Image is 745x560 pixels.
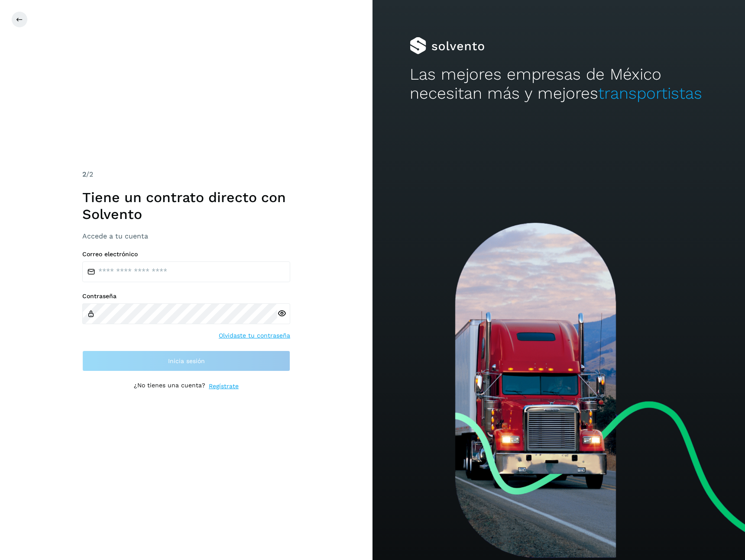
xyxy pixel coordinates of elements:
[82,293,290,300] label: Contraseña
[82,351,290,371] button: Inicia sesión
[168,358,205,364] span: Inicia sesión
[82,232,290,240] h3: Accede a tu cuenta
[82,170,86,178] span: 2
[134,382,205,391] p: ¿No tienes una cuenta?
[82,251,290,258] label: Correo electrónico
[598,84,702,103] span: transportistas
[219,331,290,340] a: Olvidaste tu contraseña
[209,382,239,391] a: Regístrate
[82,189,290,222] h1: Tiene un contrato directo con Solvento
[82,169,290,180] div: /2
[410,65,708,103] h2: Las mejores empresas de México necesitan más y mejores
